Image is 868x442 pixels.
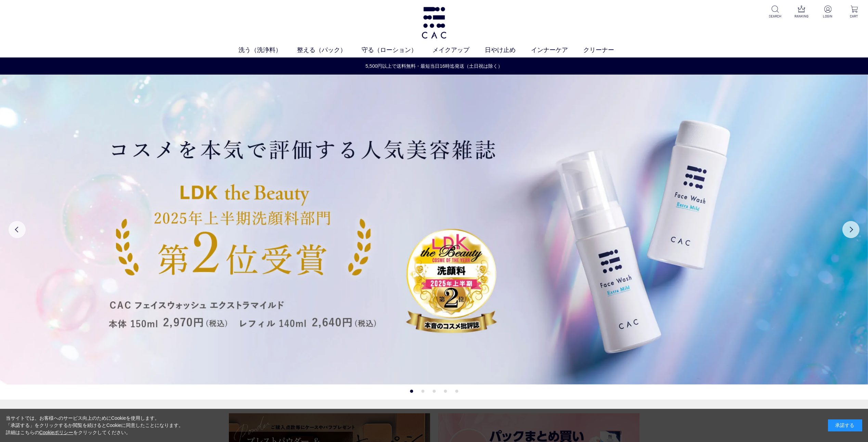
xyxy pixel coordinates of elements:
p: LOGIN [819,14,836,19]
a: 守る（ローション） [362,45,432,55]
img: logo [420,7,448,39]
div: 承諾する [828,419,862,431]
button: Next [842,221,859,238]
a: 日やけ止め [485,45,531,55]
p: SEARCH [767,14,783,19]
button: 4 of 5 [444,390,447,393]
a: SEARCH [767,5,783,19]
a: インナーケア [531,45,583,55]
a: LOGIN [819,5,836,19]
a: CART [846,5,863,19]
a: クリーナー [583,45,630,55]
a: 整える（パック） [297,45,362,55]
button: 1 of 5 [410,390,413,393]
a: 洗う（洗浄料） [238,45,297,55]
a: メイクアップ [432,45,485,55]
p: CART [846,14,863,19]
button: 5 of 5 [455,390,458,393]
a: Cookieポリシー [39,430,74,435]
a: 5,500円以上で送料無料・最短当日16時迄発送（土日祝は除く） [0,63,868,70]
a: RANKING [793,5,810,19]
button: 2 of 5 [421,390,424,393]
button: 3 of 5 [432,390,436,393]
div: 当サイトでは、お客様へのサービス向上のためにCookieを使用します。 「承諾する」をクリックするか閲覧を続けるとCookieに同意したことになります。 詳細はこちらの をクリックしてください。 [6,415,184,436]
p: RANKING [793,14,810,19]
button: Previous [9,221,26,238]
